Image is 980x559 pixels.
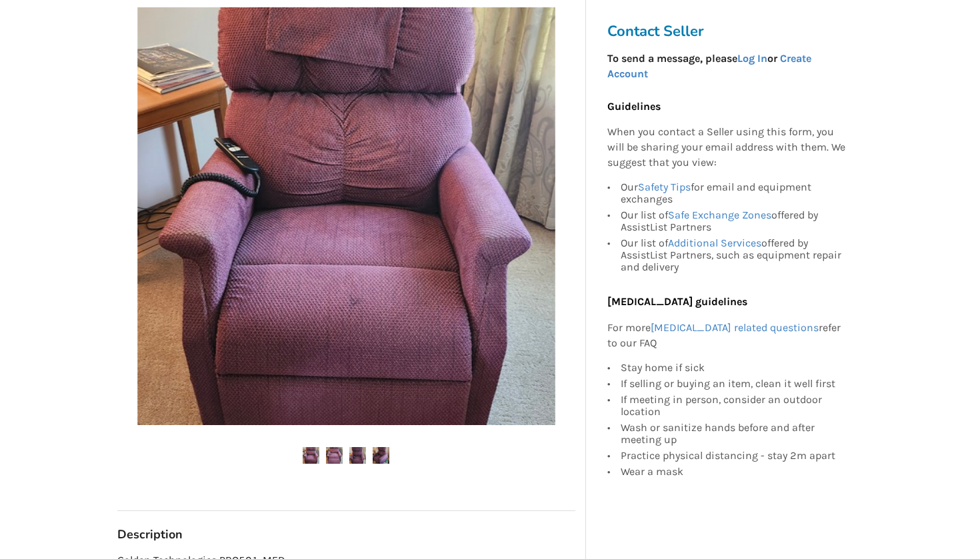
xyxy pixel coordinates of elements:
a: Log In [737,52,767,65]
b: [MEDICAL_DATA] guidelines [607,295,747,308]
img: power assist lift recliner chair-lift recline chair-transfer aids-coquitlam-assistlist-listing [349,447,366,464]
img: power assist lift recliner chair-lift recline chair-transfer aids-coquitlam-assistlist-listing [303,447,319,464]
img: power assist lift recliner chair-lift recline chair-transfer aids-coquitlam-assistlist-listing [373,447,389,464]
div: Wear a mask [621,464,846,478]
div: If selling or buying an item, clean it well first [621,376,846,392]
h3: Description [117,527,575,542]
a: [MEDICAL_DATA] related questions [651,321,819,334]
div: Our for email and equipment exchanges [621,181,846,207]
div: Practice physical distancing - stay 2m apart [621,448,846,464]
div: Our list of offered by AssistList Partners [621,207,846,235]
div: Wash or sanitize hands before and after meeting up [621,420,846,448]
h3: Contact Seller [607,22,853,41]
div: Stay home if sick [621,362,846,376]
b: Guidelines [607,100,661,113]
img: power assist lift recliner chair-lift recline chair-transfer aids-coquitlam-assistlist-listing [326,447,343,464]
a: Safe Exchange Zones [668,209,771,221]
div: If meeting in person, consider an outdoor location [621,392,846,420]
a: Safety Tips [638,181,691,193]
p: For more refer to our FAQ [607,320,846,351]
a: Additional Services [668,237,761,249]
div: Our list of offered by AssistList Partners, such as equipment repair and delivery [621,235,846,273]
strong: To send a message, please or [607,52,811,80]
p: When you contact a Seller using this form, you will be sharing your email address with them. We s... [607,125,846,171]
